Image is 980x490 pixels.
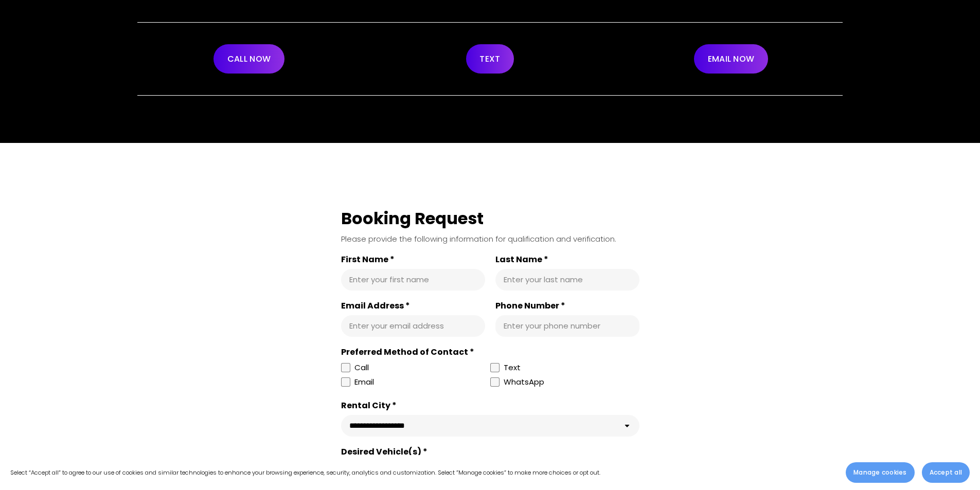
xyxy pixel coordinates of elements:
[504,376,544,390] div: WhatsApp
[341,255,485,265] label: First Name *
[213,44,284,74] a: CALL NOW
[341,447,639,457] label: Desired Vehicle(s) *
[853,468,906,477] span: Manage cookies
[354,376,374,388] div: Email
[466,44,514,74] a: TEXT
[341,415,639,437] select: Rental City *
[846,462,914,483] button: Manage cookies
[349,275,477,285] input: First Name *
[341,301,485,311] label: Email Address *
[349,321,477,331] input: Email Address *
[504,361,521,374] div: Text
[495,301,639,311] label: Phone Number *
[495,255,639,265] label: Last Name *
[10,467,600,478] p: Select “Accept all” to agree to our use of cookies and similar technologies to enhance your brows...
[504,275,631,285] input: Last Name *
[341,401,639,411] div: Rental City *
[354,361,369,374] div: Call
[922,462,970,483] button: Accept all
[930,468,962,477] span: Accept all
[341,233,639,244] div: Please provide the following information for qualification and verification.
[341,347,639,357] div: Preferred Method of Contact *
[341,208,639,229] div: Booking Request
[694,44,768,74] a: EMAIL NOW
